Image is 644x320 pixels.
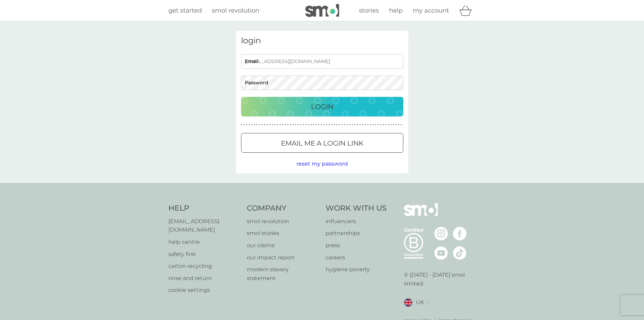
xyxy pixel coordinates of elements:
[404,298,412,307] img: UK flag
[359,123,361,127] p: ●
[326,217,387,226] p: influencers
[326,241,387,250] a: press
[168,274,240,283] a: rinse and return
[259,123,260,127] p: ●
[344,123,345,127] p: ●
[459,4,476,17] div: basket
[390,123,392,127] p: ●
[326,229,387,238] a: partnerships
[354,123,356,127] p: ●
[383,123,384,127] p: ●
[398,123,400,127] p: ●
[168,7,202,14] span: get started
[331,123,332,127] p: ●
[247,217,319,226] a: smol revolution
[310,123,312,127] p: ●
[168,250,240,259] a: safety first
[375,123,376,127] p: ●
[357,123,358,127] p: ●
[303,123,304,127] p: ●
[388,123,389,127] p: ●
[168,203,240,214] h4: Help
[254,123,255,127] p: ●
[413,7,449,14] span: my account
[321,123,322,127] p: ●
[241,133,403,153] button: Email me a login link
[241,97,403,116] button: Login
[243,123,245,127] p: ●
[290,123,291,127] p: ●
[308,123,309,127] p: ●
[318,123,319,127] p: ●
[334,123,335,127] p: ●
[326,203,387,214] h4: Work With Us
[168,286,240,295] a: cookie settings
[336,123,338,127] p: ●
[316,123,317,127] p: ●
[362,123,363,127] p: ●
[264,123,265,127] p: ●
[324,123,325,127] p: ●
[168,238,240,247] a: help centre
[434,246,448,260] img: visit the smol Youtube page
[385,123,387,127] p: ●
[413,6,449,16] a: my account
[365,123,366,127] p: ●
[247,203,319,214] h4: Company
[246,123,247,127] p: ●
[248,123,250,127] p: ●
[326,265,387,274] a: hygiene poverty
[453,246,467,260] img: visit the smol Tiktok page
[296,161,348,167] span: reset my password
[241,123,242,127] p: ●
[305,123,307,127] p: ●
[212,6,259,16] a: smol revolution
[359,6,379,16] a: stories
[247,229,319,238] a: smol stories
[212,7,259,14] span: smol revolution
[277,123,278,127] p: ●
[297,123,299,127] p: ●
[401,123,402,127] p: ●
[256,123,258,127] p: ●
[341,123,343,127] p: ●
[247,253,319,262] a: our impact report
[326,253,387,262] a: careers
[251,123,253,127] p: ●
[296,159,348,168] button: reset my password
[262,123,263,127] p: ●
[347,123,348,127] p: ●
[275,123,276,127] p: ●
[396,123,397,127] p: ●
[367,123,368,127] p: ●
[280,123,281,127] p: ●
[282,123,284,127] p: ●
[247,265,319,282] a: modern slavery statement
[416,298,424,307] span: UK
[349,123,351,127] p: ●
[269,123,270,127] p: ●
[326,123,327,127] p: ●
[389,6,403,16] a: help
[168,217,240,234] a: [EMAIL_ADDRESS][DOMAIN_NAME]
[313,123,314,127] p: ●
[393,123,394,127] p: ●
[168,262,240,271] a: carton recycling
[267,123,268,127] p: ●
[352,123,353,127] p: ●
[247,241,319,250] a: our claims
[372,123,374,127] p: ●
[287,123,289,127] p: ●
[295,123,296,127] p: ●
